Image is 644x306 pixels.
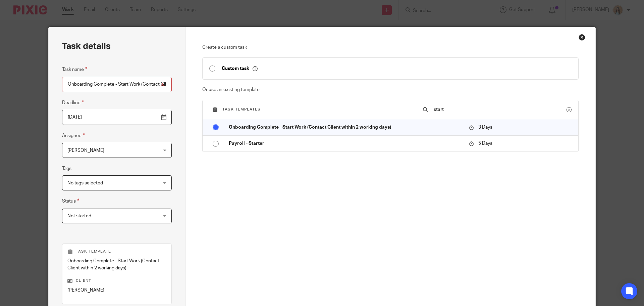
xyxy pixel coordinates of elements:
label: Deadline [62,99,84,106]
span: Not started [67,214,91,218]
input: Search... [433,106,567,113]
p: Payroll - Starter [229,140,462,147]
label: Assignee [62,132,85,139]
p: Or use an existing template [202,86,579,93]
h2: Task details [62,41,111,52]
p: [PERSON_NAME] [67,287,166,294]
span: 5 Days [478,141,492,146]
div: Close this dialog window [579,34,585,41]
span: [PERSON_NAME] [67,148,104,153]
span: 3 Days [478,125,492,130]
label: Tags [62,165,71,172]
p: Create a custom task [202,44,579,51]
p: Onboarding Complete - Start Work (Contact Client within 2 working days) [67,258,166,271]
input: Task name [62,77,172,92]
p: Onboarding Complete - Start Work (Contact Client within 2 working days) [229,124,462,131]
label: Task name [62,65,87,73]
p: Custom task [222,65,258,72]
p: Client [67,278,166,283]
span: No tags selected [67,181,103,185]
input: Pick a date [62,110,172,125]
span: Task templates [222,107,261,111]
label: Status [62,197,79,205]
p: Task template [67,249,166,254]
